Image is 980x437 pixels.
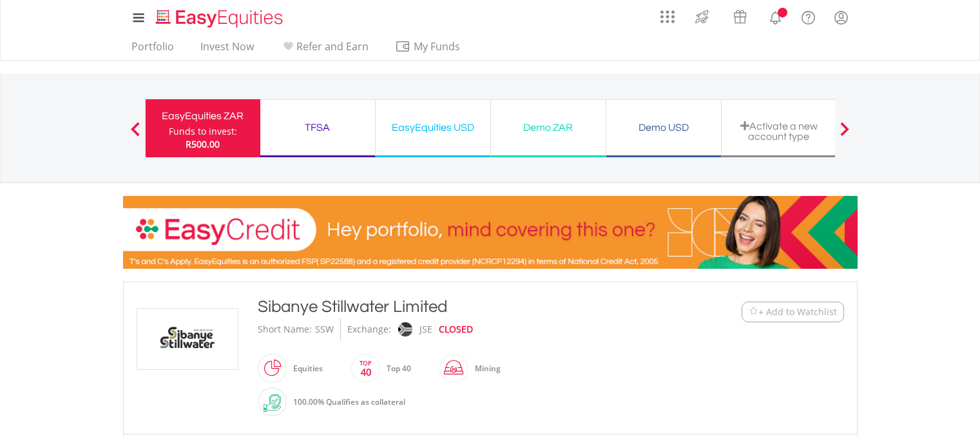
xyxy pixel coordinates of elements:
div: Activate a new account type [729,121,829,142]
div: Exchange: [347,318,391,340]
div: SSW [315,318,334,340]
a: Vouchers [721,3,759,27]
a: My Profile [825,3,858,32]
a: Refer and Earn [275,40,374,60]
img: thrive-v2.svg [691,6,713,27]
img: EQU.ZA.SSW.png [139,309,236,369]
span: Refer and Earn [296,39,369,53]
a: Invest Now [195,40,259,60]
div: EasyEquities USD [383,119,483,137]
a: Notifications [759,3,792,29]
div: Mining [468,353,501,384]
img: EasyCredit Promotion Banner [123,196,858,269]
div: Demo USD [614,119,713,137]
img: vouchers-v2.svg [729,6,751,27]
div: Funds to invest: [169,125,237,138]
a: Home page [151,3,288,29]
div: EasyEquities ZAR [153,107,253,125]
span: + Add to Watchlist [758,306,837,318]
div: Short Name: [258,318,312,340]
span: R500.00 [186,138,220,150]
img: jse.png [398,322,412,336]
a: AppsGrid [652,3,683,24]
div: Top 40 [380,353,411,384]
span: My Funds [395,38,479,55]
a: Portfolio [126,40,179,60]
img: grid-menu-icon.svg [660,10,675,24]
div: JSE [419,318,432,340]
a: FAQ's and Support [792,3,825,29]
div: TFSA [268,119,367,137]
button: Watchlist + Add to Watchlist [742,302,844,322]
span: 100.00% Qualifies as collateral [293,396,405,407]
img: collateral-qualifying-green.svg [264,394,281,412]
div: Equities [287,353,323,384]
img: EasyEquities_Logo.png [153,8,288,29]
div: CLOSED [439,318,473,340]
div: Demo ZAR [499,119,598,137]
div: Sibanye Stillwater Limited [258,295,662,318]
img: Watchlist [749,307,758,316]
